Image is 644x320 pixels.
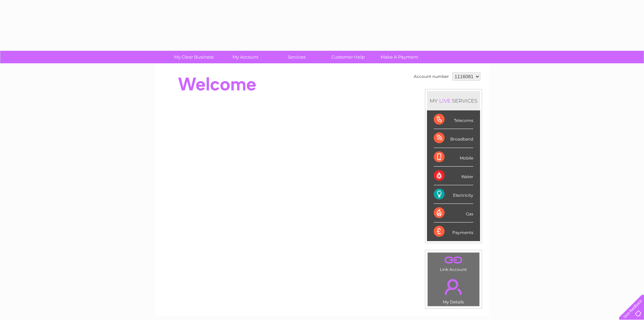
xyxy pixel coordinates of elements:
[429,275,478,299] a: .
[217,51,273,63] a: My Account
[438,98,452,104] div: LIVE
[434,222,473,241] div: Payments
[427,273,480,306] td: My Details
[427,91,480,110] div: MY SERVICES
[166,51,222,63] a: My Clear Business
[427,252,480,274] td: Link Account
[412,71,451,82] td: Account number
[429,254,478,266] a: .
[269,51,325,63] a: Services
[434,204,473,222] div: Gas
[434,185,473,204] div: Electricity
[434,110,473,129] div: Telecoms
[434,167,473,185] div: Water
[320,51,376,63] a: Customer Help
[434,148,473,167] div: Mobile
[372,51,427,63] a: Make A Payment
[434,129,473,148] div: Broadband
